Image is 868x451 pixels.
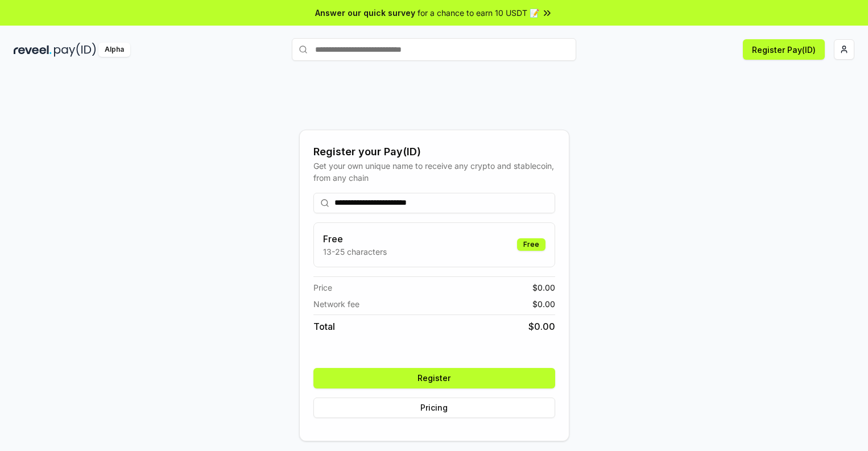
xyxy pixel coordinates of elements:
[313,160,555,184] div: Get your own unique name to receive any crypto and stablecoin, from any chain
[418,7,539,19] span: for a chance to earn 10 USDT 📝
[313,368,555,388] button: Register
[313,320,335,333] span: Total
[98,43,130,57] div: Alpha
[315,7,415,19] span: Answer our quick survey
[313,144,555,160] div: Register your Pay(ID)
[532,298,555,310] span: $ 0.00
[323,232,387,246] h3: Free
[313,398,555,418] button: Pricing
[743,39,825,60] button: Register Pay(ID)
[517,238,545,251] div: Free
[323,246,387,258] p: 13-25 characters
[54,43,96,57] img: pay_id
[528,320,555,333] span: $ 0.00
[14,43,52,57] img: reveel_dark
[313,298,359,310] span: Network fee
[532,282,555,293] span: $ 0.00
[313,282,332,293] span: Price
